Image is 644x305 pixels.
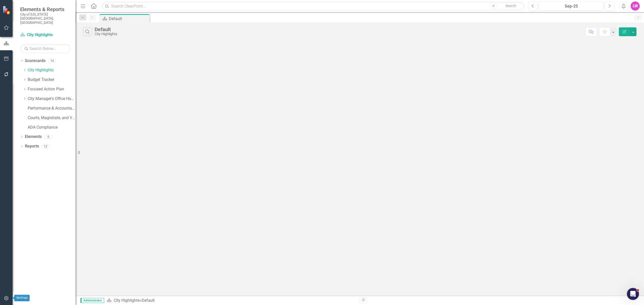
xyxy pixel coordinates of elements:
span: Elements & Reports [20,6,70,12]
a: City Highlights [20,32,70,38]
a: City Manager's Office Home [28,96,75,102]
a: Focused Action Plan [28,86,75,92]
div: Default [95,27,117,32]
div: 14 [48,59,56,63]
button: Search [498,3,523,10]
div: Default [109,16,148,22]
img: ClearPoint Strategy [3,6,11,15]
a: Elements [25,134,42,140]
a: ADA Compliance [28,125,75,130]
input: Search ClearPoint... [102,2,525,11]
a: Reports [25,143,39,149]
div: 12 [42,144,50,148]
iframe: Intercom live chat [627,288,639,300]
button: LW [631,2,640,11]
div: Default [142,298,155,303]
a: Scorecards [25,58,46,64]
div: 0 [44,135,52,139]
a: City Highlights [28,67,75,73]
a: Performance & Accountability Home [28,106,75,111]
small: City of [US_STATE][GEOGRAPHIC_DATA], [GEOGRAPHIC_DATA] [20,12,70,25]
input: Search Below... [20,44,70,53]
div: » [107,298,356,303]
button: Sep-25 [539,2,603,11]
div: Settings [14,295,30,301]
a: Courts, Magistrate, and Voter Registrar Portfolio [28,115,75,121]
div: City Highlights [95,32,117,36]
div: Sep-25 [541,3,602,9]
a: City Highlights [114,298,140,303]
span: Administrator [80,298,104,303]
a: Budget Tracker [28,77,75,83]
span: Search [505,4,516,8]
